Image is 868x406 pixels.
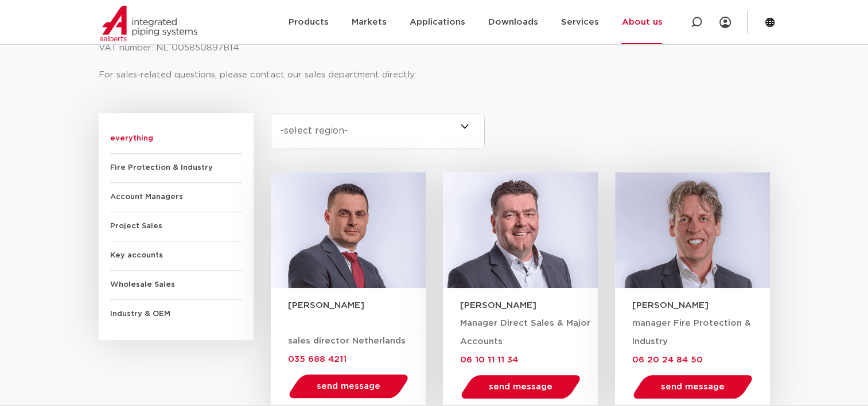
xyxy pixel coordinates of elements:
span: send message [661,382,725,391]
span: sales director Netherlands [288,337,406,345]
span: 06 10 11 11 34 [460,356,518,364]
a: 035 688 4211 [288,354,347,364]
span: Fire Protection & Industry [110,154,242,183]
span: Project Sales [110,212,242,241]
a: 06 10 11 11 34 [460,355,518,364]
span: send message [489,382,552,391]
span: everything [110,124,242,154]
span: 06 20 24 84 50 [632,356,703,364]
p: For sales-related questions, please contact our sales department directly: [99,66,770,84]
h3: [PERSON_NAME] [288,299,426,311]
span: Key accounts [110,241,242,271]
span: manager Fire Protection & Industry [632,319,751,346]
span: Account Managers [110,183,242,212]
span: send message [317,382,380,391]
span: Wholesale Sales [110,271,242,300]
a: 06 20 24 84 50 [632,355,703,364]
h3: [PERSON_NAME] [632,299,770,311]
span: Industry & OEM [110,300,242,329]
span: 035 688 4211 [288,355,347,364]
span: Manager Direct Sales & Major Accounts [460,319,590,346]
h3: [PERSON_NAME] [460,299,598,311]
